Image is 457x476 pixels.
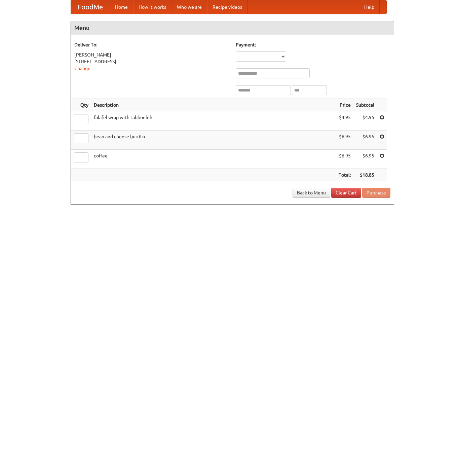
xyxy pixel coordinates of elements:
[71,21,394,35] h4: Menu
[71,99,91,111] th: Qty
[91,99,336,111] th: Description
[133,0,172,14] a: How it works
[74,51,229,58] div: [PERSON_NAME]
[74,41,229,48] h5: Deliver To:
[359,0,380,14] a: Help
[236,41,390,48] h5: Payment:
[353,150,377,169] td: $6.95
[336,111,353,131] td: $4.95
[336,131,353,150] td: $6.95
[353,169,377,181] th: $18.85
[172,0,207,14] a: Who we are
[71,0,110,14] a: FoodMe
[336,150,353,169] td: $6.95
[331,188,361,198] a: Clear Cart
[91,111,336,131] td: falafel wrap with tabbouleh
[362,188,390,198] button: Purchase
[74,58,229,65] div: [STREET_ADDRESS]
[353,111,377,131] td: $4.95
[353,99,377,111] th: Subtotal
[91,131,336,150] td: bean and cheese burrito
[293,188,330,198] a: Back to Menu
[74,66,90,71] a: Change
[110,0,133,14] a: Home
[207,0,247,14] a: Recipe videos
[336,169,353,181] th: Total:
[336,99,353,111] th: Price
[353,131,377,150] td: $6.95
[91,150,336,169] td: coffee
